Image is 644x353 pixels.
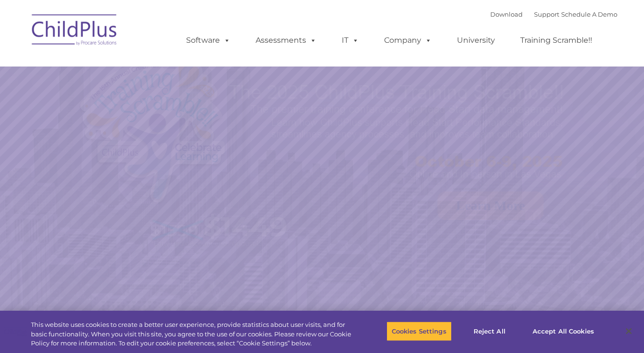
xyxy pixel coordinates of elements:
div: This website uses cookies to create a better user experience, provide statistics about user visit... [31,320,354,348]
a: Assessments [246,31,326,50]
a: University [447,31,505,50]
img: ChildPlus by Procare Solutions [27,8,122,55]
a: Schedule A Demo [561,10,617,18]
a: Training Scramble!! [511,31,602,50]
a: Download [490,10,523,18]
a: Company [375,31,441,50]
a: IT [332,31,368,50]
font: | [490,10,617,18]
button: Accept All Cookies [527,321,599,341]
a: Learn More [437,191,544,220]
a: Software [177,31,240,50]
a: Support [534,10,559,18]
button: Reject All [460,321,519,341]
button: Close [618,321,639,342]
button: Cookies Settings [386,321,452,341]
